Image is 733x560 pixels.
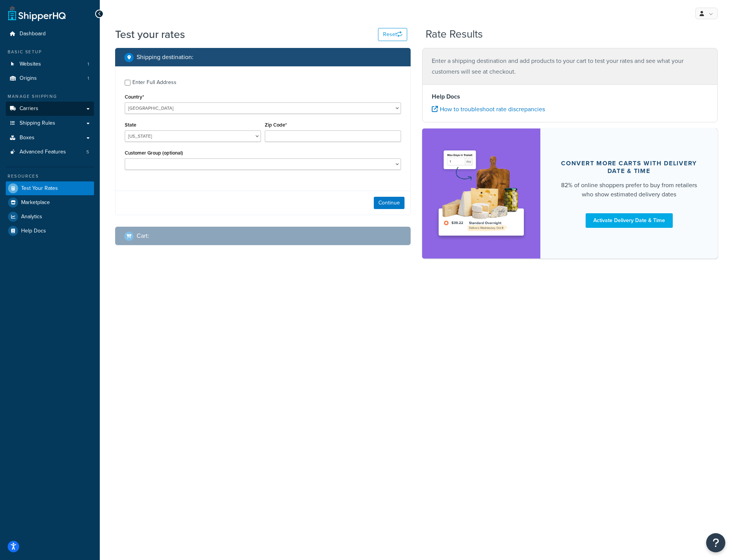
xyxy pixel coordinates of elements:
[6,102,94,116] a: Carriers
[6,93,94,100] div: Manage Shipping
[137,232,149,239] h2: Cart :
[86,149,89,155] span: 5
[374,197,404,209] button: Continue
[125,80,130,86] input: Enter Full Address
[6,71,94,86] a: Origins1
[20,120,55,127] span: Shipping Rules
[87,75,89,82] span: 1
[265,122,287,128] label: Zip Code*
[559,160,699,175] div: Convert more carts with delivery date & time
[20,61,41,68] span: Websites
[125,122,136,128] label: State
[586,213,673,228] a: Activate Delivery Date & Time
[20,31,46,37] span: Dashboard
[20,105,38,112] span: Carriers
[6,145,94,159] a: Advanced Features5
[21,214,42,220] span: Analytics
[378,28,407,41] button: Reset
[6,57,94,71] a: Websites1
[426,28,483,40] h2: Rate Results
[6,173,94,180] div: Resources
[21,185,58,192] span: Test Your Rates
[6,181,94,195] a: Test Your Rates
[20,75,37,82] span: Origins
[20,149,66,155] span: Advanced Features
[432,105,545,114] a: How to troubleshoot rate discrepancies
[6,196,94,209] a: Marketplace
[432,92,708,101] h4: Help Docs
[132,77,177,88] div: Enter Full Address
[434,140,529,247] img: feature-image-ddt-36eae7f7280da8017bfb280eaccd9c446f90b1fe08728e4019434db127062ab4.png
[20,135,35,141] span: Boxes
[21,199,50,206] span: Marketplace
[125,150,183,156] label: Customer Group (optional)
[125,94,144,100] label: Country*
[706,533,725,552] button: Open Resource Center
[6,116,94,130] a: Shipping Rules
[432,56,708,77] p: Enter a shipping destination and add products to your cart to test your rates and see what your c...
[87,61,89,68] span: 1
[6,57,94,71] li: Websites
[115,27,185,42] h1: Test your rates
[6,145,94,159] li: Advanced Features
[137,54,193,61] h2: Shipping destination :
[6,71,94,86] li: Origins
[6,224,94,238] a: Help Docs
[6,49,94,55] div: Basic Setup
[6,131,94,145] a: Boxes
[559,181,699,199] div: 82% of online shoppers prefer to buy from retailers who show estimated delivery dates
[6,27,94,41] a: Dashboard
[6,210,94,224] a: Analytics
[21,228,46,234] span: Help Docs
